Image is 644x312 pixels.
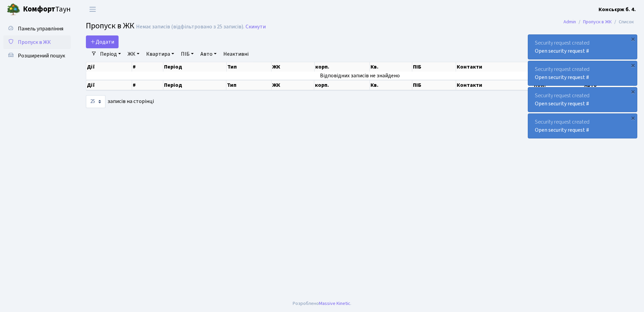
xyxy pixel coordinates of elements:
[370,62,412,72] th: Кв.
[125,48,142,60] a: ЖК
[293,300,351,307] div: Розроблено .
[136,24,244,30] div: Немає записів (відфільтровано з 25 записів).
[315,62,370,72] th: корп.
[226,80,271,90] th: Тип
[86,72,634,80] td: Відповідних записів не знайдено
[630,35,636,42] div: ×
[528,87,637,112] div: Security request created
[132,62,163,72] th: #
[86,80,132,90] th: Дії
[163,80,227,90] th: Період
[528,114,637,138] div: Security request created
[163,62,227,72] th: Період
[23,4,55,15] b: Комфорт
[86,35,119,48] a: Додати
[370,80,412,90] th: Кв.
[535,74,589,81] a: Open security request #
[3,22,71,35] a: Панель управління
[86,62,132,72] th: Дії
[143,48,177,60] a: Квартира
[7,3,20,16] img: logo.png
[535,126,589,134] a: Open security request #
[535,100,589,107] a: Open security request #
[630,62,636,69] div: ×
[630,88,636,95] div: ×
[246,24,266,30] a: Скинути
[271,62,314,72] th: ЖК
[412,62,456,72] th: ПІБ
[86,95,105,108] select: записів на сторінці
[18,38,51,46] span: Пропуск в ЖК
[412,80,456,90] th: ПІБ
[132,80,163,90] th: #
[221,48,251,60] a: Неактивні
[535,47,589,55] a: Open security request #
[18,25,63,32] span: Панель управління
[23,4,71,15] span: Таун
[90,38,114,46] span: Додати
[599,5,636,14] a: Консьєрж б. 4.
[178,48,196,60] a: ПІБ
[198,48,219,60] a: Авто
[84,4,101,15] button: Переключити навігацію
[18,52,65,59] span: Розширений пошук
[3,35,71,49] a: Пропуск в ЖК
[456,62,533,72] th: Контакти
[314,80,369,90] th: корп.
[599,6,636,13] b: Консьєрж б. 4.
[86,95,154,108] label: записів на сторінці
[630,114,636,121] div: ×
[3,49,71,62] a: Розширений пошук
[319,300,350,307] a: Massive Kinetic
[456,80,533,90] th: Контакти
[86,20,134,32] span: Пропуск в ЖК
[97,48,124,60] a: Період
[528,61,637,85] div: Security request created
[271,80,314,90] th: ЖК
[528,35,637,59] div: Security request created
[227,62,272,72] th: Тип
